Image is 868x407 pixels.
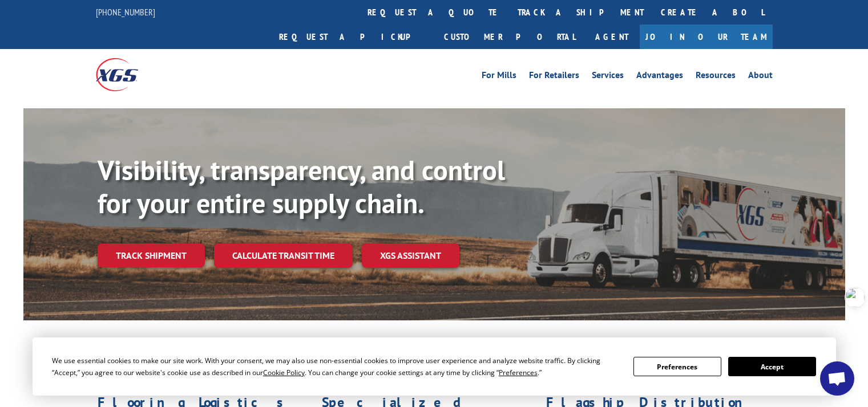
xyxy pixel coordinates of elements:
a: [PHONE_NUMBER] [96,6,155,18]
a: Services [592,71,624,83]
button: Accept [728,357,816,376]
a: Request a pickup [271,25,435,49]
a: Agent [584,25,640,49]
span: Preferences [499,368,538,377]
a: About [748,71,773,83]
div: Open chat [820,361,854,396]
a: Customer Portal [435,25,584,49]
div: We use essential cookies to make our site work. With your consent, we may also use non-essential ... [52,355,620,378]
div: Cookie Consent Prompt [33,337,836,396]
a: For Retailers [529,71,579,83]
b: Visibility, transparency, and control for your entire supply chain. [98,152,505,221]
a: Join Our Team [640,25,773,49]
a: Advantages [636,71,683,83]
a: Track shipment [98,243,205,267]
span: Cookie Policy [263,368,305,377]
a: Resources [696,71,736,83]
a: Calculate transit time [214,243,353,268]
a: For Mills [482,71,516,83]
a: XGS ASSISTANT [362,243,459,268]
button: Preferences [633,357,721,376]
